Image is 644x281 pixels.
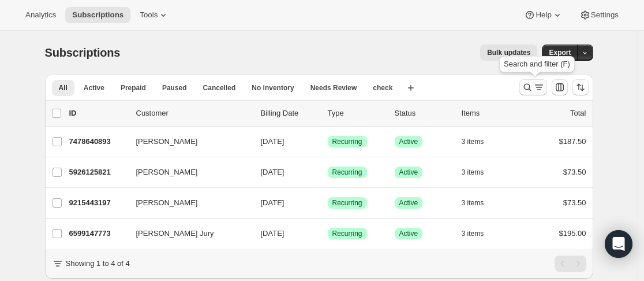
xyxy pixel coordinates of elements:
span: Active [399,137,418,146]
p: Status [395,108,452,119]
div: 5926125821[PERSON_NAME][DATE]SuccessRecurringSuccessActive3 items$73.50 [69,164,586,180]
span: [DATE] [261,168,284,176]
span: 3 items [462,198,484,208]
div: Open Intercom Messenger [605,230,632,258]
span: Active [399,168,418,177]
button: Subscriptions [65,7,130,23]
span: $73.50 [563,198,586,207]
span: Recurring [332,229,362,238]
p: 6599147773 [69,228,127,239]
div: 6599147773[PERSON_NAME] Jury[DATE]SuccessRecurringSuccessActive3 items$195.00 [69,225,586,242]
span: $195.00 [559,229,586,238]
span: [PERSON_NAME] [136,167,198,178]
span: [PERSON_NAME] [136,197,198,209]
span: 3 items [462,137,484,146]
button: 3 items [462,134,497,150]
p: Showing 1 to 4 of 4 [66,258,130,269]
button: Sort the results [572,79,589,95]
button: Create new view [402,80,420,96]
p: ID [69,108,127,119]
button: [PERSON_NAME] [129,163,245,182]
button: [PERSON_NAME] [129,132,245,151]
span: [PERSON_NAME] [136,136,198,147]
span: Paused [162,83,187,93]
span: 3 items [462,229,484,238]
p: 5926125821 [69,167,127,178]
p: Total [570,108,586,119]
div: 9215443197[PERSON_NAME][DATE]SuccessRecurringSuccessActive3 items$73.50 [69,195,586,211]
span: Recurring [332,198,362,208]
button: Bulk updates [480,45,537,61]
span: Analytics [25,10,56,20]
div: Items [462,108,519,119]
button: [PERSON_NAME] [129,194,245,212]
p: 9215443197 [69,197,127,209]
span: Export [549,48,571,57]
button: 3 items [462,225,497,242]
nav: Pagination [555,256,586,272]
div: 7478640893[PERSON_NAME][DATE]SuccessRecurringSuccessActive3 items$187.50 [69,134,586,150]
p: Customer [136,108,252,119]
span: [DATE] [261,229,284,238]
span: Recurring [332,137,362,146]
div: Type [328,108,385,119]
button: 3 items [462,195,497,211]
button: Tools [133,7,176,23]
span: Cancelled [203,83,236,93]
span: Active [399,198,418,208]
span: Subscriptions [72,10,123,20]
span: Tools [140,10,158,20]
span: [DATE] [261,198,284,207]
span: Prepaid [121,83,146,93]
span: Bulk updates [487,48,530,57]
span: Active [84,83,104,93]
span: $73.50 [563,168,586,176]
button: Help [517,7,570,23]
span: Active [399,229,418,238]
p: Billing Date [261,108,319,119]
button: Customize table column order and visibility [552,79,568,95]
button: Search and filter results [519,79,547,95]
span: Help [536,10,551,20]
span: check [373,83,392,93]
span: $187.50 [559,137,586,146]
span: Recurring [332,168,362,177]
span: Subscriptions [45,46,121,59]
span: Needs Review [310,83,357,93]
span: 3 items [462,168,484,177]
p: 7478640893 [69,136,127,147]
div: IDCustomerBilling DateTypeStatusItemsTotal [69,108,586,119]
span: [PERSON_NAME] Jury [136,228,214,239]
span: [DATE] [261,137,284,146]
span: No inventory [252,83,294,93]
button: Settings [572,7,626,23]
button: 3 items [462,164,497,180]
button: Export [542,45,578,61]
span: Settings [591,10,619,20]
button: [PERSON_NAME] Jury [129,224,245,243]
span: All [59,83,68,93]
button: Analytics [18,7,63,23]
